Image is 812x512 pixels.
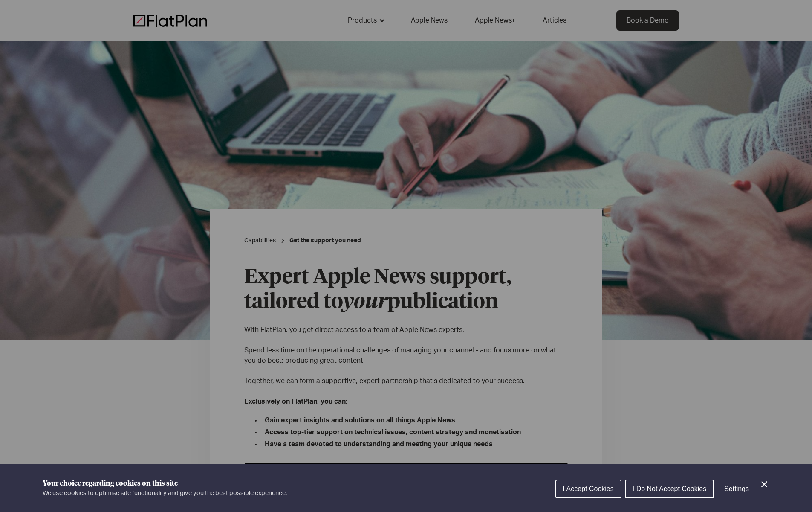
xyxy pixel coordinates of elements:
p: We use cookies to optimise site functionality and give you the best possible experience. [43,489,287,498]
button: I Do Not Accept Cookies [625,480,714,498]
button: Settings [717,480,756,497]
button: I Accept Cookies [555,480,621,498]
span: I Do Not Accept Cookies [633,485,706,492]
button: Close Cookie Control [759,479,769,489]
span: Settings [724,485,749,492]
span: I Accept Cookies [563,485,614,492]
h1: Your choice regarding cookies on this site [43,478,287,489]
